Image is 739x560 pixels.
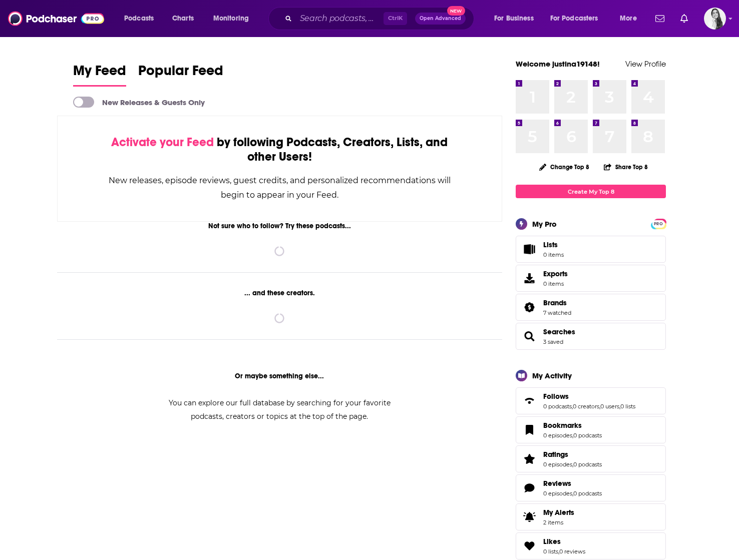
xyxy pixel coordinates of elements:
img: User Profile [704,8,726,30]
a: 0 podcasts [573,461,602,468]
span: For Podcasters [550,12,598,26]
a: Show notifications dropdown [651,10,668,27]
div: My Activity [532,371,572,380]
span: Activate your Feed [111,135,214,150]
a: Charts [166,11,200,27]
span: Exports [543,269,568,278]
span: Open Advanced [420,16,461,21]
div: You can explore our full database by searching for your favorite podcasts, creators or topics at ... [156,396,403,423]
span: , [619,403,620,410]
span: My Alerts [543,508,574,517]
span: Lists [543,240,564,249]
a: Ratings [519,452,539,466]
a: 0 episodes [543,490,572,497]
a: Searches [519,329,539,343]
a: Popular Feed [138,62,223,87]
a: 0 lists [543,548,558,555]
span: Reviews [516,474,666,501]
span: Follows [516,387,666,414]
a: Follows [519,394,539,408]
a: 0 reviews [559,548,585,555]
span: , [572,403,573,410]
a: Likes [543,537,585,546]
a: My Feed [73,62,126,87]
span: New [447,6,465,16]
div: Not sure who to follow? Try these podcasts... [57,222,502,230]
a: 0 creators [573,403,599,410]
div: New releases, episode reviews, guest credits, and personalized recommendations will begin to appe... [108,173,452,202]
a: Reviews [519,481,539,495]
a: Likes [519,539,539,553]
button: open menu [117,11,167,27]
img: Podchaser - Follow, Share and Rate Podcasts [8,9,104,28]
input: Search podcasts, credits, & more... [296,11,384,27]
a: Bookmarks [519,423,539,437]
a: Ratings [543,450,602,459]
span: Likes [516,532,666,559]
a: Lists [516,236,666,263]
span: Exports [519,271,539,285]
span: Brands [543,298,567,307]
a: Exports [516,265,666,292]
a: Brands [519,300,539,314]
span: Reviews [543,479,571,488]
a: Bookmarks [543,421,602,430]
span: Brands [516,294,666,321]
a: 7 watched [543,309,571,316]
span: 0 items [543,280,568,287]
a: Create My Top 8 [516,185,666,198]
div: My Pro [532,219,557,229]
span: My Alerts [519,510,539,524]
span: Ratings [543,450,568,459]
a: 0 podcasts [573,490,602,497]
button: Open AdvancedNew [415,13,466,25]
div: Search podcasts, credits, & more... [278,7,484,30]
a: 0 podcasts [573,432,602,439]
span: Charts [172,12,194,26]
a: 0 podcasts [543,403,572,410]
button: open menu [544,11,613,27]
span: More [620,12,637,26]
span: , [572,432,573,439]
span: , [572,490,573,497]
div: by following Podcasts, Creators, Lists, and other Users! [108,135,452,164]
a: PRO [652,220,664,227]
div: Or maybe something else... [57,372,502,380]
a: 3 saved [543,338,563,345]
button: Share Top 8 [603,157,648,177]
span: Ratings [516,445,666,472]
a: 0 episodes [543,432,572,439]
span: My Feed [73,62,126,85]
div: ... and these creators. [57,289,502,297]
a: View Profile [625,59,666,69]
button: Show profile menu [704,8,726,30]
span: Likes [543,537,561,546]
span: 0 items [543,251,564,258]
span: Popular Feed [138,62,223,85]
a: Searches [543,327,575,336]
a: My Alerts [516,503,666,530]
button: open menu [487,11,546,27]
a: New Releases & Guests Only [73,97,205,108]
a: Show notifications dropdown [676,10,692,27]
a: 0 episodes [543,461,572,468]
span: Ctrl K [384,12,407,25]
span: Lists [543,240,558,249]
a: Reviews [543,479,602,488]
span: For Business [494,12,534,26]
span: Bookmarks [543,421,582,430]
button: Change Top 8 [533,161,595,173]
a: 0 users [600,403,619,410]
span: Logged in as justina19148 [704,8,726,30]
span: , [572,461,573,468]
span: Podcasts [124,12,154,26]
span: Searches [516,323,666,350]
a: 0 lists [620,403,635,410]
span: , [599,403,600,410]
span: , [558,548,559,555]
a: Welcome justina19148! [516,59,600,69]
